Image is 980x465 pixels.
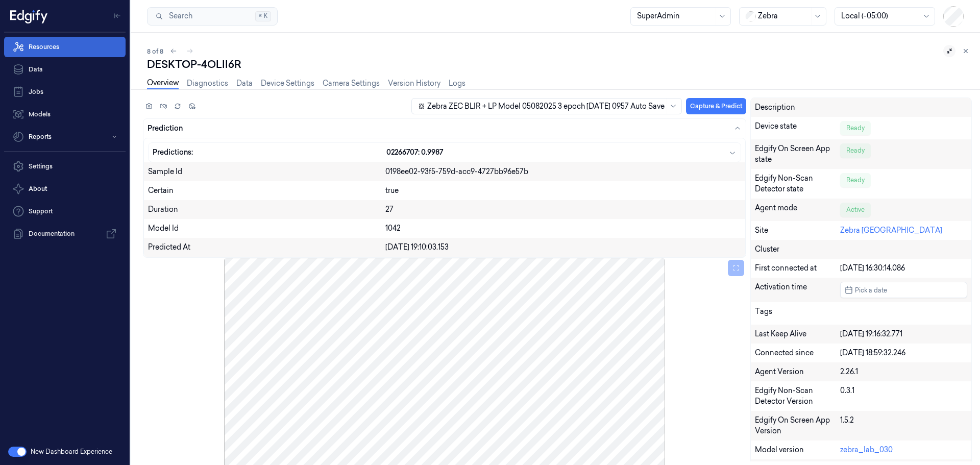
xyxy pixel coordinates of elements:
[388,78,440,89] a: Version History
[148,185,385,196] div: Certain
[755,244,967,255] div: Cluster
[148,166,385,177] div: Sample Id
[840,263,967,274] div: [DATE] 16:30:14.086
[755,306,840,321] div: Tags
[147,7,278,26] button: Search⌘K
[840,445,893,454] a: zebra_lab_030
[4,156,126,177] a: Settings
[147,57,972,71] div: DESKTOP-4OLII6R
[755,415,840,436] div: Edgify On Screen App Version
[840,385,967,407] div: 0.3.1
[755,385,840,407] div: Edgify Non-Scan Detector Version
[840,203,871,217] div: Active
[4,224,126,244] a: Documentation
[755,203,840,217] div: Agent mode
[148,223,385,234] div: Model Id
[755,329,840,339] div: Last Keep Alive
[4,201,126,222] a: Support
[385,242,741,253] div: [DATE] 19:10:03.153
[147,78,179,89] a: Overview
[840,415,967,436] div: 1.5.2
[385,166,741,177] div: 0198ee02-93f5-759d-acc9-4727bb96e57b
[755,366,840,377] div: Agent Version
[4,59,126,80] a: Data
[109,8,126,24] button: Toggle Navigation
[755,263,840,274] div: First connected at
[153,147,386,158] div: Predictions:
[4,82,126,102] a: Jobs
[149,143,741,162] button: Predictions:02266707: 0.9987
[165,11,192,21] span: Search
[187,78,228,89] a: Diagnostics
[755,102,840,113] div: Description
[755,143,840,165] div: Edgify On Screen App state
[755,225,840,236] div: Site
[386,147,443,157] span: 02266707: 0.9987
[4,127,126,147] button: Reports
[4,37,126,57] a: Resources
[385,185,741,196] div: true
[755,173,840,194] div: Edgify Non-Scan Detector state
[853,285,887,295] span: Pick a date
[840,329,967,339] div: [DATE] 19:16:32.771
[143,119,746,138] button: Prediction
[143,138,746,257] div: Prediction
[840,173,871,187] div: Ready
[840,366,967,377] div: 2.26.1
[148,123,183,134] div: Prediction
[4,179,126,199] button: About
[449,78,465,89] a: Logs
[755,282,840,298] div: Activation time
[840,121,871,135] div: Ready
[840,348,967,358] div: [DATE] 18:59:32.246
[148,204,385,215] div: Duration
[148,242,385,253] div: Predicted At
[755,445,840,455] div: Model version
[323,78,380,89] a: Camera Settings
[840,143,871,158] div: Ready
[385,223,741,234] div: 1042
[755,348,840,358] div: Connected since
[385,204,741,215] div: 27
[840,226,942,235] a: Zebra [GEOGRAPHIC_DATA]
[261,78,314,89] a: Device Settings
[840,282,967,298] button: Pick a date
[686,98,746,114] button: Capture & Predict
[755,121,840,135] div: Device state
[236,78,253,89] a: Data
[147,47,163,56] span: 8 of 8
[4,104,126,125] a: Models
